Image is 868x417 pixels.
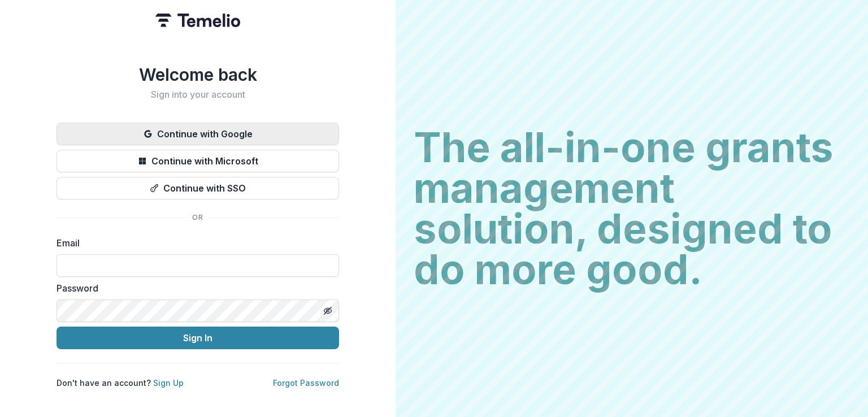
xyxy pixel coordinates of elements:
h2: Sign into your account [57,89,339,100]
p: Don't have an account? [57,377,184,389]
a: Forgot Password [273,378,339,388]
h1: Welcome back [57,64,339,85]
img: Temelio [155,14,240,27]
button: Sign In [57,327,339,349]
button: Continue with SSO [57,177,339,199]
label: Password [57,281,332,295]
label: Email [57,236,332,250]
button: Continue with Google [57,123,339,145]
button: Continue with Microsoft [57,150,339,172]
a: Sign Up [153,378,184,388]
button: Toggle password visibility [319,302,337,320]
